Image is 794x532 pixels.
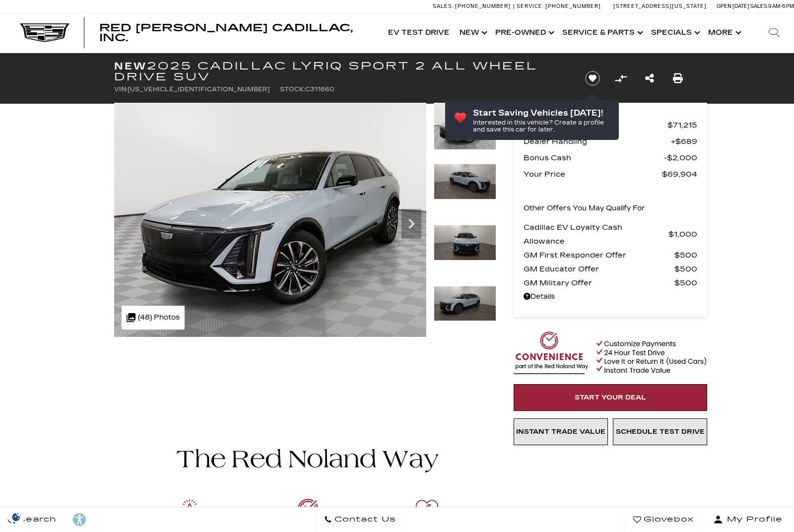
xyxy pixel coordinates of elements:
a: Details [524,290,697,304]
a: Cadillac EV Loyalty Cash Allowance $1,000 [524,220,697,248]
a: Print this New 2025 Cadillac LYRIQ Sport 2 All Wheel Drive SUV [673,71,683,85]
a: Service: [PHONE_NUMBER] [513,3,603,9]
span: Glovebox [641,513,694,527]
span: $2,000 [664,151,697,165]
a: Share this New 2025 Cadillac LYRIQ Sport 2 All Wheel Drive SUV [645,71,654,85]
span: 9 AM-6 PM [768,3,794,9]
a: [STREET_ADDRESS][US_STATE] [613,3,707,9]
span: $69,904 [662,167,697,181]
img: New 2025 Nimbus Metallic Cadillac Sport 2 image 1 [434,103,496,150]
a: GM Military Offer $500 [524,276,697,290]
a: GM First Responder Offer $500 [524,248,697,262]
span: $689 [671,134,697,148]
span: My Profile [723,513,783,527]
span: Dealer Handling [524,134,671,148]
button: Compare Vehicle [613,71,628,86]
span: [PHONE_NUMBER] [455,3,511,9]
strong: New [114,60,147,72]
span: Open [DATE] [717,3,749,9]
p: Other Offers You May Qualify For [524,201,645,215]
span: Search [15,513,57,527]
a: New [455,13,490,53]
a: Sales: [PHONE_NUMBER] [433,3,513,9]
img: Opt-Out Icon [5,512,28,522]
span: Instant Trade Value [516,428,605,436]
a: Pre-Owned [490,13,557,53]
img: New 2025 Nimbus Metallic Cadillac Sport 2 image 1 [114,103,426,337]
div: Next [401,209,421,239]
a: Glovebox [625,507,702,532]
span: Your Price [524,167,662,181]
span: Sales: [750,3,768,9]
img: New 2025 Nimbus Metallic Cadillac Sport 2 image 3 [434,225,496,261]
div: (48) Photos [122,306,185,330]
span: $1,000 [668,227,697,241]
span: Stock: [280,86,305,93]
span: GM First Responder Offer [524,248,674,262]
a: Start Your Deal [514,384,707,411]
span: Schedule Test Drive [616,428,705,436]
a: Dealer Handling $689 [524,134,697,148]
a: Contact Us [316,507,404,532]
a: Specials [646,13,703,53]
img: New 2025 Nimbus Metallic Cadillac Sport 2 image 2 [434,164,496,199]
span: [PHONE_NUMBER] [545,3,601,9]
a: Bonus Cash $2,000 [524,151,697,165]
a: EV Test Drive [383,13,455,53]
span: Sales: [433,3,454,9]
iframe: Watch videos, learn about new EV models, and find the right one for you! [114,337,496,411]
a: Schedule Test Drive [613,418,707,445]
span: $71,215 [667,118,697,132]
span: $500 [674,262,697,276]
button: Save vehicle [582,70,603,86]
a: Service & Parts [557,13,646,53]
button: More [703,13,744,53]
a: Instant Trade Value [514,418,608,445]
span: Red [PERSON_NAME] Cadillac, Inc. [99,22,353,44]
a: Your Price $69,904 [524,167,697,181]
span: GM Educator Offer [524,262,674,276]
button: Open user profile menu [702,507,794,532]
span: GM Military Offer [524,276,674,290]
img: New 2025 Nimbus Metallic Cadillac Sport 2 image 4 [434,286,496,322]
span: Cadillac EV Loyalty Cash Allowance [524,220,668,248]
span: Service: [517,3,544,9]
span: MSRP [524,118,667,132]
a: Red [PERSON_NAME] Cadillac, Inc. [99,23,373,43]
h1: 2025 Cadillac LYRIQ Sport 2 All Wheel Drive SUV [114,61,568,82]
span: Contact Us [332,513,396,527]
span: $500 [674,276,697,290]
section: Click to Open Cookie Consent Modal [5,512,28,522]
span: Start Your Deal [575,394,646,401]
a: GM Educator Offer $500 [524,262,697,276]
span: Bonus Cash [524,151,664,165]
img: Cadillac Dark Logo with Cadillac White Text [20,23,69,42]
span: [US_VEHICLE_IDENTIFICATION_NUMBER] [128,86,270,93]
span: VIN: [114,86,128,93]
a: MSRP $71,215 [524,118,697,132]
span: $500 [674,248,697,262]
span: C311660 [305,86,334,93]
